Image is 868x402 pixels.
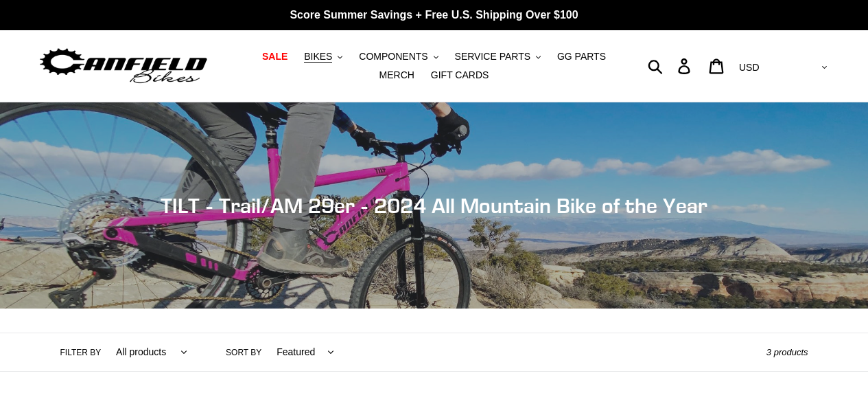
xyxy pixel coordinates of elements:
[431,69,489,81] span: GIFT CARDS
[359,51,427,63] span: COMPONENTS
[304,51,332,63] span: BIKES
[297,47,349,66] button: BIKES
[38,45,209,88] img: Canfield Bikes
[60,346,102,359] label: Filter by
[455,51,530,63] span: SERVICE PARTS
[379,69,414,81] span: MERCH
[373,66,421,85] a: MERCH
[550,47,613,66] a: GG PARTS
[161,193,707,218] span: TILT - Trail/AM 29er - 2024 All Mountain Bike of the Year
[255,47,294,66] a: SALE
[262,51,288,63] span: SALE
[766,347,808,357] span: 3 products
[448,47,548,66] button: SERVICE PARTS
[557,51,606,63] span: GG PARTS
[226,346,261,359] label: Sort by
[424,66,496,85] a: GIFT CARDS
[352,47,445,66] button: COMPONENTS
